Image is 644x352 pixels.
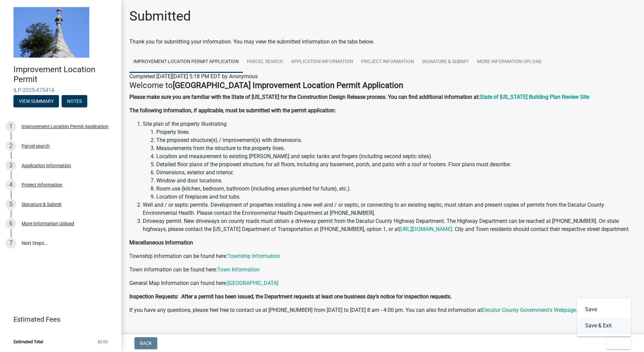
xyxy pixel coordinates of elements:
div: Signature & Submit [22,202,62,207]
div: 6 [5,218,16,229]
button: Back [134,337,157,349]
p: If you have any questions, please feel free to contact us at [PHONE_NUMBER] from [DATE] to [DATE]... [129,306,636,314]
span: Back [140,341,152,346]
strong: Inspection Requests: After a permit has been issued, the Department requests at least one busines... [129,293,452,300]
div: Parcel search [22,144,50,148]
p: Town information can be found here: [129,266,636,274]
a: Decatur County Government's Webpage. [482,307,577,313]
a: Town Information [217,266,260,273]
li: Measurements from the structure to the property lines. [156,144,636,152]
a: Improvement Location Permit Application [129,51,243,73]
a: Estimated Fees [5,313,110,326]
strong: Miscellaneous Information [129,239,193,246]
span: Estimated Total [13,340,43,344]
li: Location and measurement to existing [PERSON_NAME] and septic tanks and fingers (including second... [156,152,636,160]
div: 1 [5,121,16,132]
span: ILP-2025-475414 [13,87,108,93]
div: Improvement Location Permit Application [22,124,108,129]
span: Exit [612,341,621,346]
a: Signature & Submit [418,51,473,73]
li: Property lines. [156,128,636,136]
div: 4 [5,179,16,190]
div: 5 [5,199,16,210]
li: Detailed floor plans of the proposed structure, for all floors, including any basement, porch, an... [156,160,636,169]
a: Township Information [227,253,280,259]
button: Notes [62,95,87,107]
h1: Submitted [129,8,191,24]
img: Decatur County, Indiana [13,7,89,58]
li: Well and / or septic permits. Development of properties installing a new well and / or septic, or... [143,201,636,217]
button: Save [577,301,631,318]
button: Exit [606,337,631,349]
a: More Information Upload [473,51,546,73]
div: Exit [577,299,631,336]
li: Site plan of the property illustrating: [143,120,636,201]
li: Location of fireplaces and hot tubs. [156,193,636,201]
div: Project Information [22,182,62,187]
div: Application Information [22,163,71,168]
span: Completed [DATE][DATE] 5:18 PM EDT by Anonymous [129,73,258,80]
strong: The following information, if applicable, must be submitted with the permit application: [129,107,336,114]
div: Thank you for submitting your information. You may view the submitted information on the tabs below. [129,38,636,46]
a: Application Information [287,51,357,73]
h4: Improvement Location Permit [13,65,116,84]
div: 2 [5,141,16,151]
a: [GEOGRAPHIC_DATA] [227,280,278,286]
button: View Summary [13,95,59,107]
li: The proposed structure(s) / improvement(s) with dimensions. [156,136,636,144]
li: Window and door locations. [156,177,636,185]
div: More Information Upload [22,221,74,226]
p: Township information can be found here: [129,252,636,260]
p: General Map Information can found here: [129,279,636,287]
strong: [GEOGRAPHIC_DATA] Improvement Location Permit Application [173,81,403,90]
wm-modal-confirm: Notes [62,99,87,104]
span: $0.00 [97,340,108,344]
div: 7 [5,238,16,248]
a: Project Information [357,51,418,73]
h4: Welcome to [129,81,636,90]
div: 3 [5,160,16,171]
strong: Please make sure you are familiar with the State of [US_STATE] for the Construction Design Releas... [129,94,480,100]
button: Save & Exit [577,318,631,334]
a: [URL][DOMAIN_NAME] [399,226,452,232]
li: Dimensions, exterior and interior. [156,169,636,177]
wm-modal-confirm: Summary [13,99,59,104]
li: Driveway permit. New driveways on county roads must obtain a driveway permit from the Decatur Cou... [143,217,636,233]
a: Parcel search [243,51,287,73]
li: Room use (kitchen, bedroom, bathroom (including areas plumbed for future), etc.). [156,185,636,193]
a: State of [US_STATE] Building Plan Review Site [480,94,589,100]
